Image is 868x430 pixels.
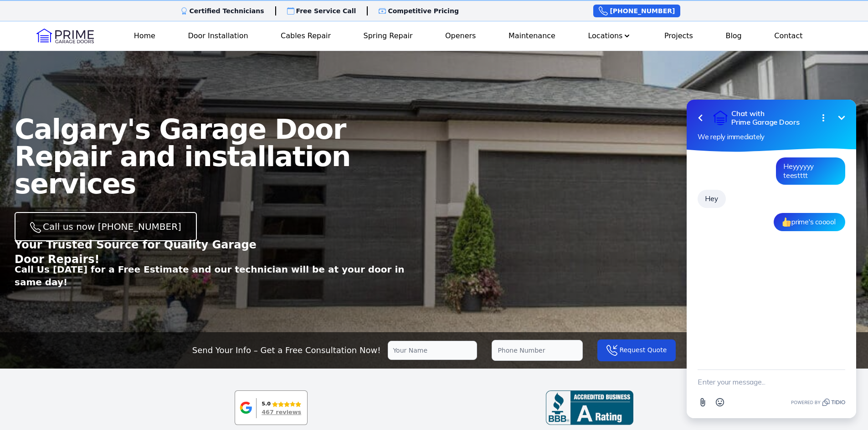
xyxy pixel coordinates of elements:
[675,90,868,430] iframe: Tidio Chat
[597,339,676,361] button: Request Quote
[15,113,350,200] span: Calgary's Garage Door Repair and installation services
[388,341,477,360] input: Your Name
[661,27,697,45] a: Projects
[388,6,459,15] p: Competitive Pricing
[192,344,381,357] p: Send Your Info – Get a Free Consultation Now!
[722,27,745,45] a: Blog
[593,5,680,17] a: [PHONE_NUMBER]
[15,238,277,267] p: Your Trusted Source for Quality Garage Door Repairs!
[584,27,635,45] button: Locations
[277,27,334,45] a: Cables Repair
[770,27,806,45] a: Contact
[262,409,301,416] div: 467 reviews
[505,27,559,45] a: Maintenance
[262,400,301,409] div: Rating: 5.0 out of 5
[184,27,252,45] a: Door Installation
[190,6,264,15] p: Certified Technicians
[36,29,94,43] img: Logo
[442,27,480,45] a: Openers
[492,340,583,361] input: Phone Number
[360,27,416,45] a: Spring Repair
[262,400,271,409] div: 5.0
[15,212,197,241] a: Call us now [PHONE_NUMBER]
[296,6,356,15] p: Free Service Call
[130,27,159,45] a: Home
[546,390,633,425] img: BBB-review
[15,263,434,288] p: Call Us [DATE] for a Free Estimate and our technician will be at your door in same day!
